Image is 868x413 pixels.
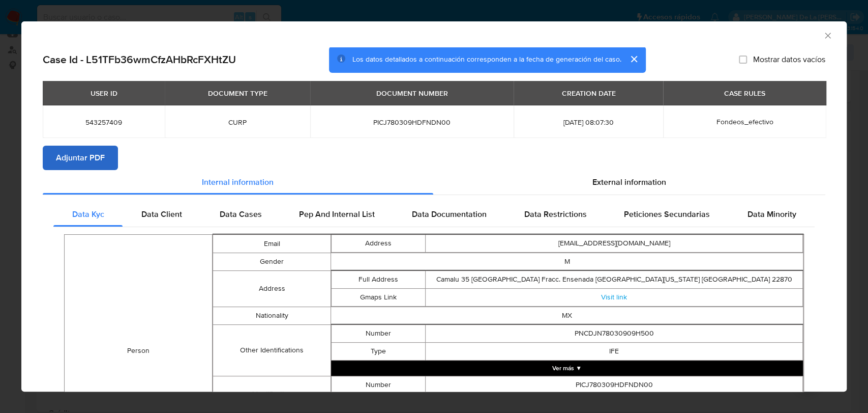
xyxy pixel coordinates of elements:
span: Data Documentation [412,208,487,220]
span: PICJ780309HDFNDN00 [322,118,501,127]
td: Number [332,325,426,343]
button: cerrar [621,47,646,71]
td: Address [213,271,331,307]
button: Expand array [331,361,803,376]
span: Fondeos_efectivo [716,117,773,127]
td: Gmaps Link [332,289,426,307]
td: Full Address [332,271,426,289]
span: [DATE] 08:07:30 [526,118,651,127]
td: PNCDJN78030909H500 [426,325,803,343]
span: Los datos detallados a continuación corresponden a la fecha de generación del caso. [352,54,621,65]
div: Detailed internal info [53,202,815,227]
td: PICJ780309HDFNDN00 [426,376,803,394]
span: Internal information [202,176,274,188]
span: 543257409 [55,118,153,127]
input: Mostrar datos vacíos [739,56,747,64]
div: DOCUMENT TYPE [202,85,274,102]
div: CASE RULES [718,85,771,102]
span: Peticiones Secundarias [624,208,710,220]
span: Data Minority [747,208,796,220]
h2: Case Id - L51TFb36wmCfzAHbRcFXHtZU [43,53,236,66]
td: Number [332,376,426,394]
div: closure-recommendation-modal [21,21,847,392]
td: Identification [213,376,331,412]
span: External information [592,176,666,188]
td: Address [332,235,426,253]
td: Nationality [213,307,331,325]
td: MX [331,307,803,325]
span: Data Cases [219,208,261,220]
td: IFE [426,343,803,361]
a: Visit link [601,292,627,302]
td: [EMAIL_ADDRESS][DOMAIN_NAME] [426,235,803,253]
span: Adjuntar PDF [56,147,105,169]
button: Cerrar ventana [823,31,832,40]
span: Data Client [141,208,182,220]
button: Adjuntar PDF [43,146,118,170]
div: USER ID [84,85,124,102]
div: Detailed info [43,170,825,195]
div: CREATION DATE [555,85,621,102]
span: Mostrar datos vacíos [753,54,825,65]
span: Pep And Internal List [299,208,375,220]
span: Data Kyc [72,208,104,220]
span: CURP [177,118,298,127]
td: Camalu 35 [GEOGRAPHIC_DATA] Fracc. Ensenada [GEOGRAPHIC_DATA][US_STATE] [GEOGRAPHIC_DATA] 22870 [426,271,803,289]
td: Gender [213,253,331,271]
td: Type [332,343,426,361]
div: DOCUMENT NUMBER [370,85,454,102]
td: Email [213,235,331,253]
td: M [331,253,803,271]
td: Other Identifications [213,325,331,376]
span: Data Restrictions [524,208,587,220]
